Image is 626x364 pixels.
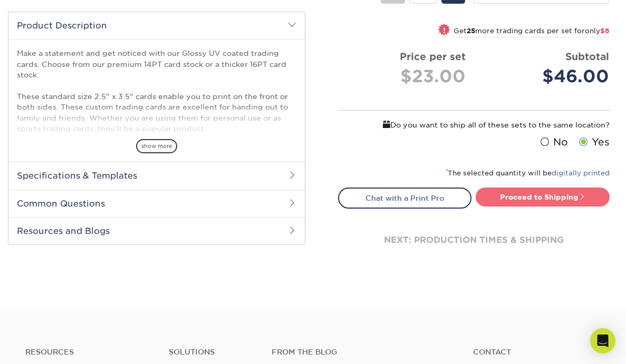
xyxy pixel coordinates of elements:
[338,209,610,272] div: next: production times & shipping
[8,12,305,39] h2: Product Description
[272,348,444,357] h4: From the Blog
[590,328,615,353] div: Open Intercom Messenger
[25,348,153,357] h4: Resources
[443,25,446,36] span: !
[473,348,601,357] a: Contact
[565,51,609,62] strong: Subtotal
[476,188,610,206] a: Proceed to Shipping
[576,135,610,150] label: Yes
[446,169,610,177] small: The selected quantity will be
[481,64,609,89] div: $46.00
[467,27,475,35] strong: 25
[17,48,296,177] p: Make a statement and get noticed with our Glossy UV coated trading cards. Choose from our premium...
[600,27,609,35] span: $8
[169,348,256,357] h4: Solutions
[338,188,472,209] a: Chat with a Print Pro
[552,169,610,177] a: digitally printed
[136,139,177,153] span: show more
[454,27,609,37] small: Get more trading cards per set for
[338,119,610,131] div: Do you want to ship all of these sets to the same location?
[538,135,568,150] label: No
[8,217,305,244] h2: Resources and Blogs
[585,27,609,35] span: only
[8,190,305,217] h2: Common Questions
[400,51,466,62] strong: Price per set
[8,162,305,189] h2: Specifications & Templates
[346,64,466,89] div: $23.00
